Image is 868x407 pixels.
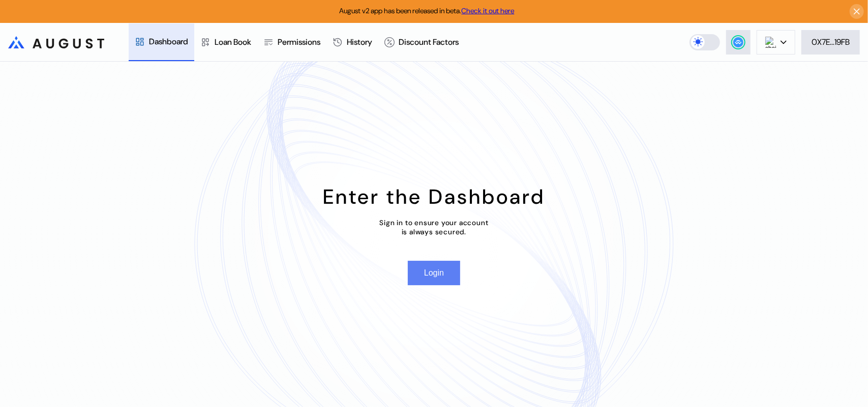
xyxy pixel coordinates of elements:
[462,6,515,15] a: Check it out here
[149,36,188,47] div: Dashboard
[340,6,515,15] span: August v2 app has been released in beta.
[323,183,545,210] div: Enter the Dashboard
[765,37,776,48] img: chain logo
[257,23,326,61] a: Permissions
[408,261,460,285] button: Login
[378,23,465,61] a: Discount Factors
[812,37,850,47] div: 0X7E...19FB
[215,37,251,47] div: Loan Book
[399,37,459,47] div: Discount Factors
[757,30,795,55] button: chain logo
[801,30,860,55] button: 0X7E...19FB
[278,37,320,47] div: Permissions
[380,218,489,236] div: Sign in to ensure your account is always secured.
[326,23,378,61] a: History
[129,23,194,61] a: Dashboard
[194,23,257,61] a: Loan Book
[347,37,372,47] div: History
